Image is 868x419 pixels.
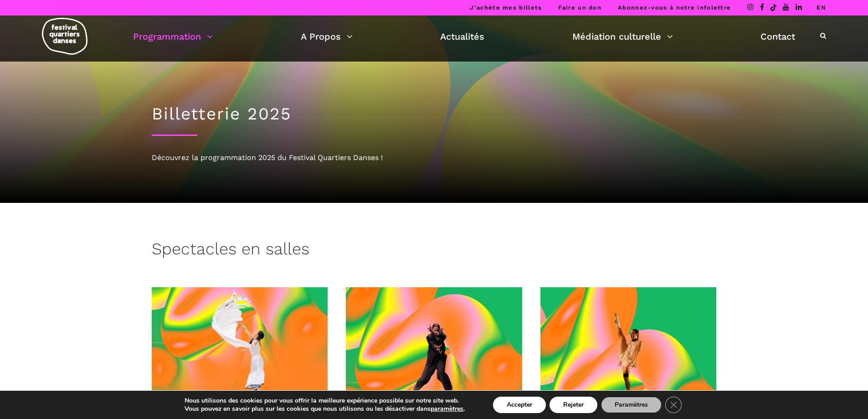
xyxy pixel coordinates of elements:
[550,397,597,413] button: Rejeter
[760,29,795,44] a: Contact
[470,4,542,11] a: J’achète mes billets
[42,18,87,55] img: logo-fqd-med
[572,29,673,44] a: Médiation culturelle
[133,29,213,44] a: Programmation
[440,29,484,44] a: Actualités
[152,104,717,124] h1: Billetterie 2025
[431,405,463,413] button: paramètres
[185,405,465,413] p: Vous pouvez en savoir plus sur les cookies que nous utilisons ou les désactiver dans .
[817,4,826,11] a: EN
[665,397,682,413] button: Close GDPR Cookie Banner
[185,397,465,405] p: Nous utilisons des cookies pour vous offrir la meilleure expérience possible sur notre site web.
[618,4,731,11] a: Abonnez-vous à notre infolettre
[558,4,601,11] a: Faire un don
[152,239,309,262] h3: Spectacles en salles
[152,152,717,164] div: Découvrez la programmation 2025 du Festival Quartiers Danses !
[493,397,546,413] button: Accepter
[301,29,353,44] a: A Propos
[601,397,662,413] button: Paramètres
